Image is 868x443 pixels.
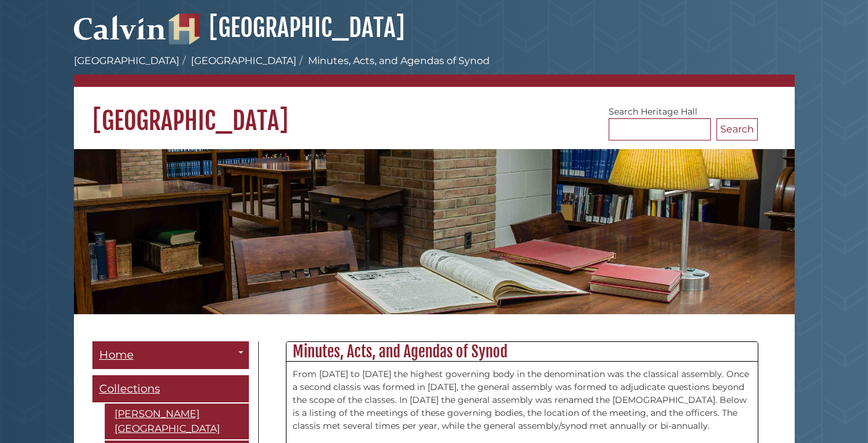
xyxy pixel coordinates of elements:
span: Home [99,348,134,362]
a: [GEOGRAPHIC_DATA] [191,55,296,67]
nav: breadcrumb [74,54,795,87]
img: Calvin [74,10,166,44]
h2: Minutes, Acts, and Agendas of Synod [286,342,758,362]
a: [PERSON_NAME][GEOGRAPHIC_DATA] [105,404,249,439]
a: Calvin University [74,28,166,39]
img: Hekman Library Logo [169,14,200,44]
li: Minutes, Acts, and Agendas of Synod [296,54,490,68]
a: Home [92,341,249,369]
p: From [DATE] to [DATE] the highest governing body in the denomination was the classical assembly. ... [293,368,752,433]
span: Collections [99,382,160,396]
h1: [GEOGRAPHIC_DATA] [74,87,795,136]
a: [GEOGRAPHIC_DATA] [169,12,405,43]
button: Search [716,118,758,140]
a: Collections [92,375,249,403]
a: [GEOGRAPHIC_DATA] [74,55,179,67]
